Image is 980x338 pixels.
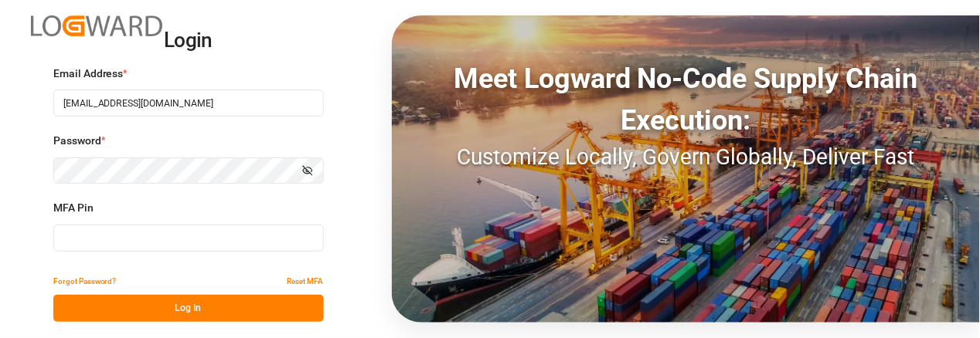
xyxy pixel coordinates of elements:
[53,16,324,66] h2: Login
[53,200,94,216] span: MFA Pin
[53,133,101,149] span: Password
[53,268,117,295] button: Forgot Password?
[53,295,324,322] button: Log In
[392,58,980,141] div: Meet Logward No-Code Supply Chain Execution:
[288,268,324,295] button: Reset MFA
[392,141,980,174] div: Customize Locally, Govern Globally, Deliver Fast
[53,90,324,117] input: Enter your email
[53,66,124,82] span: Email Address
[31,15,162,36] img: Logward_new_orange.png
